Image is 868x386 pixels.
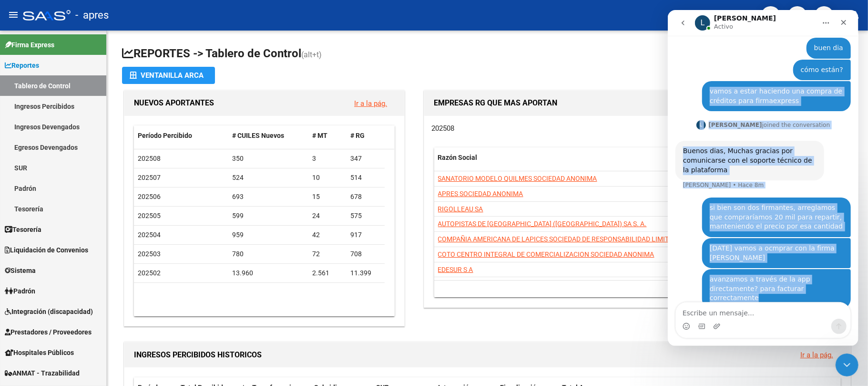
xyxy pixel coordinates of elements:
[350,268,381,279] div: 11.399
[350,153,381,164] div: 347
[138,193,161,200] span: 202506
[232,191,305,202] div: 693
[438,266,473,273] span: EDESUR S A
[312,268,343,279] div: 2.561
[312,153,343,164] div: 3
[130,67,207,84] div: Ventanilla ARCA
[438,190,523,198] span: APRES SOCIEDAD ANONIMA
[232,249,305,260] div: 780
[134,350,262,359] span: INGRESOS PERCIBIDOS HISTORICOS
[350,132,365,139] span: # RG
[434,147,695,179] datatable-header-cell: Razón Social
[301,50,322,59] span: (alt+t)
[232,153,305,164] div: 350
[438,235,682,243] span: COMPAÑIA AMERICANA DE LAPICES SOCIEDAD DE RESPONSABILIDAD LIMITADA
[5,265,36,276] span: Sistema
[134,98,214,107] span: NUEVOS APORTANTES
[232,210,305,221] div: 599
[5,60,39,71] span: Reportes
[232,230,305,240] div: 959
[434,98,557,107] span: EMPRESAS RG QUE MAS APORTAN
[668,10,858,346] iframe: Intercom live chat
[8,9,19,21] mat-icon: menu
[138,155,161,162] span: 202508
[347,125,385,146] datatable-header-cell: # RG
[138,269,161,277] span: 202502
[232,172,305,183] div: 524
[308,125,347,146] datatable-header-cell: # MT
[138,212,161,219] span: 202505
[438,154,478,161] span: Razón Social
[138,174,161,181] span: 202507
[312,230,343,240] div: 42
[5,245,88,255] span: Liquidación de Convenios
[312,249,343,260] div: 72
[438,250,654,258] span: COTO CENTRO INTEGRAL DE COMERCIALIZACION SOCIEDAD ANONIMA
[350,172,381,183] div: 514
[138,250,161,258] span: 202503
[312,132,327,139] span: # MT
[312,191,343,202] div: 15
[5,286,35,296] span: Padrón
[347,94,395,112] button: Ir a la pág.
[122,46,853,63] h1: REPORTES -> Tablero de Control
[5,368,80,378] span: ANMAT - Trazabilidad
[793,346,841,364] button: Ir a la pág.
[849,9,860,21] mat-icon: person
[138,132,192,139] span: Período Percibido
[836,354,858,376] iframe: Intercom live chat
[350,230,381,240] div: 917
[228,125,308,146] datatable-header-cell: # CUILES Nuevos
[438,175,597,182] span: SANATORIO MODELO QUILMES SOCIEDAD ANONIMA
[5,327,92,337] span: Prestadores / Proveedores
[5,40,54,50] span: Firma Express
[354,99,387,108] a: Ir a la pág.
[350,210,381,221] div: 575
[5,347,74,358] span: Hospitales Públicos
[431,124,454,133] span: 202508
[312,172,343,183] div: 10
[138,231,161,239] span: 202504
[438,220,647,228] span: AUTOPISTAS DE [GEOGRAPHIC_DATA] ([GEOGRAPHIC_DATA]) SA S. A.
[232,268,305,279] div: 13.960
[232,132,284,139] span: # CUILES Nuevos
[134,125,228,146] datatable-header-cell: Período Percibido
[800,351,833,359] a: Ir a la pág.
[350,191,381,202] div: 678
